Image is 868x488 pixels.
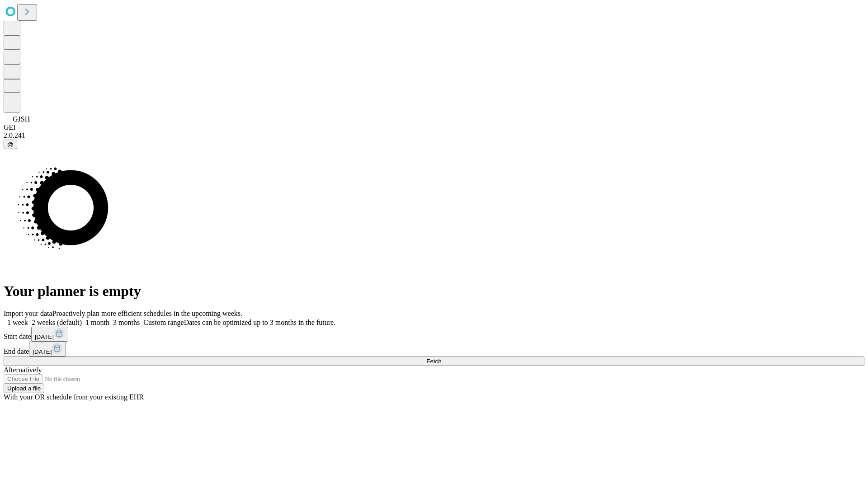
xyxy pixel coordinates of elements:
span: Fetch [426,358,441,365]
span: Import your data [4,310,52,317]
span: 2 weeks (default) [32,319,82,326]
span: Alternatively [4,366,42,374]
span: Dates can be optimized up to 3 months in the future. [184,319,335,326]
button: Fetch [4,357,864,366]
span: 1 month [85,319,109,326]
div: GEI [4,123,864,131]
button: [DATE] [29,342,66,357]
button: @ [4,140,17,149]
div: 2.0.241 [4,131,864,140]
span: [DATE] [35,333,54,340]
span: With your OR schedule from your existing EHR [4,393,144,401]
div: Start date [4,327,864,342]
span: 1 week [7,319,28,326]
button: Upload a file [4,384,44,393]
span: 3 months [113,319,140,326]
span: Proactively plan more efficient schedules in the upcoming weeks. [52,310,242,317]
span: GJSH [13,115,30,123]
span: @ [7,141,14,148]
span: [DATE] [33,348,52,355]
div: End date [4,342,864,357]
button: [DATE] [31,327,68,342]
span: Custom range [143,319,184,326]
h1: Your planner is empty [4,283,864,300]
